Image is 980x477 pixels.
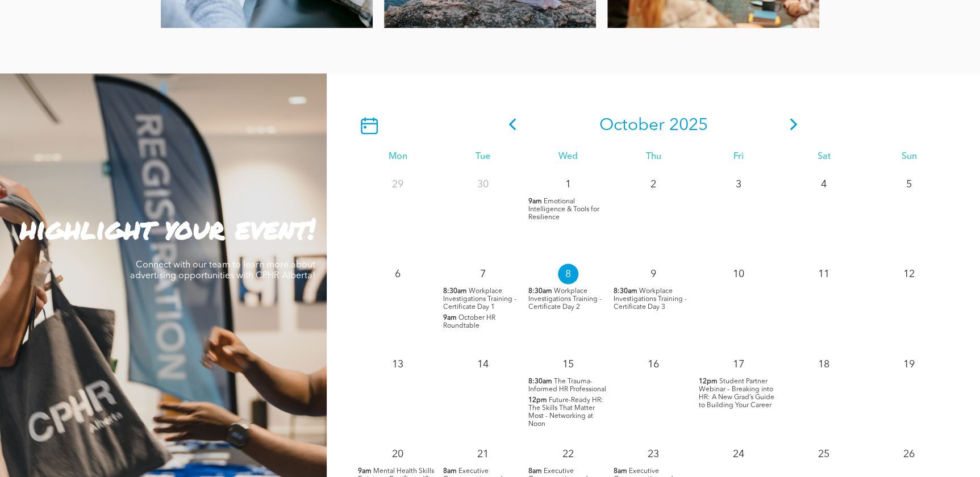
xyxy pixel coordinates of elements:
p: 22 [558,443,578,464]
p: 1 [558,174,578,194]
p: 7 [473,263,493,284]
span: 8am [528,467,542,475]
p: 8 [558,263,578,284]
p: 16 [643,354,664,374]
span: Workplace Investigations Training - Certificate Day 3 [614,287,687,310]
div: Thu [611,151,696,162]
div: Wed [526,151,611,162]
span: 12pm [528,396,547,404]
p: 12 [899,263,919,284]
p: 14 [473,354,493,374]
p: 19 [899,354,919,374]
span: Emotional Intelligence & Tools for Resilience [528,198,599,220]
p: 3 [728,174,749,194]
span: 9am [443,313,457,321]
p: 23 [643,443,664,464]
span: Workplace Investigations Training - Certificate Day 2 [528,287,602,310]
p: 4 [814,174,834,194]
span: The Trauma-Informed HR Professional [528,378,606,392]
span: 8:30am [528,377,552,385]
span: 8:30am [614,287,637,295]
span: October HR Roundtable [443,314,495,329]
p: 30 [473,174,493,194]
strong: highlight your event! [20,207,315,248]
span: 8:30am [528,287,552,295]
span: Connect with our team to learn more about advertising opportunities with CPHR Alberta! [130,260,315,280]
span: Student Partner Webinar – Breaking into HR: A New Grad’s Guide to Building Your Career [699,378,774,408]
span: 8am [614,467,627,475]
span: 2025 [669,117,707,134]
p: 13 [387,354,408,374]
span: October [599,117,664,134]
p: 29 [387,174,408,194]
p: 26 [899,443,919,464]
span: 12pm [699,377,718,385]
div: Fri [696,151,781,162]
p: 6 [387,263,408,284]
p: 2 [643,174,664,194]
p: 9 [643,263,664,284]
span: Future-Ready HR: The Skills That Matter Most - Networking at Noon [528,396,603,427]
p: 25 [814,443,834,464]
p: 10 [728,263,749,284]
p: 24 [728,443,749,464]
p: 5 [899,174,919,194]
p: 17 [728,354,749,374]
p: 21 [473,443,493,464]
div: Tue [440,151,526,162]
div: Sun [866,151,952,162]
p: 18 [814,354,834,374]
div: Mon [355,151,440,162]
p: 15 [558,354,578,374]
span: 9am [528,197,542,205]
span: Workplace Investigations Training - Certificate Day 1 [443,287,516,310]
div: Sat [781,151,866,162]
p: 20 [387,443,408,464]
span: 8:30am [443,287,467,295]
p: 11 [814,263,834,284]
span: 8am [443,467,457,475]
span: 9am [358,467,372,475]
